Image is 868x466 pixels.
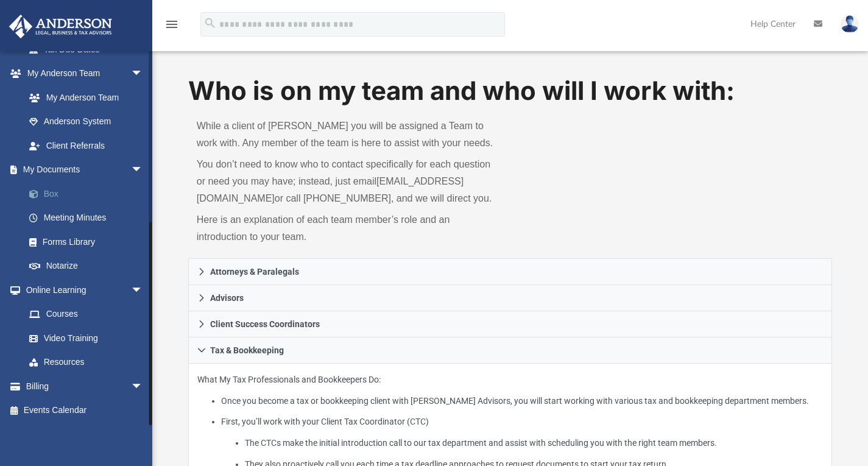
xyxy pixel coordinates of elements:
[9,278,155,302] a: Online Learningarrow_drop_down
[9,374,161,398] a: Billingarrow_drop_down
[17,254,161,278] a: Notarize
[9,62,155,86] a: My Anderson Teamarrow_drop_down
[131,158,155,183] span: arrow_drop_down
[17,350,155,375] a: Resources
[17,230,155,254] a: Forms Library
[210,346,284,355] span: Tax & Bookkeeping
[17,302,155,327] a: Courses
[197,176,464,203] a: [EMAIL_ADDRESS][DOMAIN_NAME]
[221,394,823,409] li: Once you become a tax or bookkeeping client with [PERSON_NAME] Advisors, you will start working w...
[9,158,161,182] a: My Documentsarrow_drop_down
[197,118,502,152] p: While a client of [PERSON_NAME] you will be assigned a Team to work with. Any member of the team ...
[17,133,155,158] a: Client Referrals
[210,267,299,276] span: Attorneys & Paralegals
[131,62,155,86] span: arrow_drop_down
[17,326,149,350] a: Video Training
[188,337,833,364] a: Tax & Bookkeeping
[197,156,502,207] p: You don’t need to know who to contact specifically for each question or need you may have; instea...
[188,285,833,311] a: Advisors
[841,15,859,33] img: User Pic
[164,23,179,32] a: menu
[210,294,244,302] span: Advisors
[17,182,161,206] a: Box
[164,17,179,32] i: menu
[188,73,833,109] h1: Who is on my team and who will I work with:
[210,320,320,328] span: Client Success Coordinators
[9,398,161,423] a: Events Calendar
[17,206,161,230] a: Meeting Minutes
[17,85,149,110] a: My Anderson Team
[188,258,833,285] a: Attorneys & Paralegals
[131,374,155,399] span: arrow_drop_down
[245,436,823,451] li: The CTCs make the initial introduction call to our tax department and assist with scheduling you ...
[17,110,155,134] a: Anderson System
[203,16,217,30] i: search
[188,311,833,337] a: Client Success Coordinators
[5,15,116,38] img: Anderson Advisors Platinum Portal
[197,211,502,245] p: Here is an explanation of each team member’s role and an introduction to your team.
[131,278,155,303] span: arrow_drop_down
